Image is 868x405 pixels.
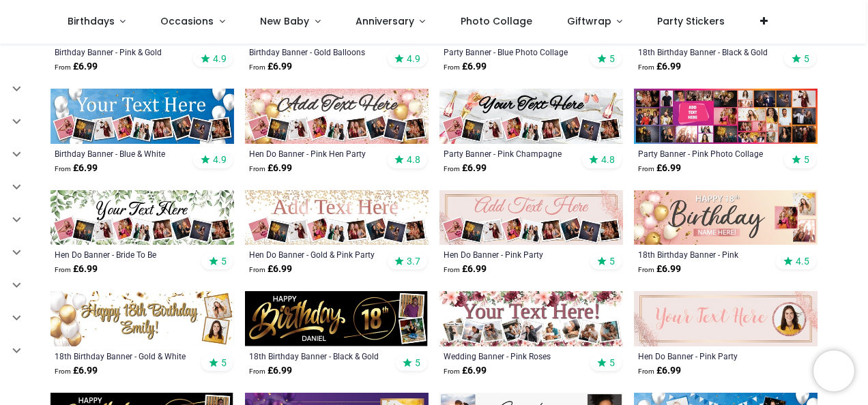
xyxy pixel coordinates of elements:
[55,63,71,71] span: From
[638,46,778,57] a: 18th Birthday Banner - Black & Gold
[55,249,194,260] a: Hen Do Banner - Bride To Be
[609,255,615,267] span: 5
[249,350,389,361] a: 18th Birthday Banner - Black & Gold
[249,63,265,71] span: From
[415,357,420,369] span: 5
[638,60,681,74] strong: £ 6.99
[444,367,460,375] span: From
[444,60,487,74] strong: £ 6.99
[439,190,623,245] img: Hen Do Banner - Pink Party - Custom Text & 9 Photo Upload
[249,262,292,276] strong: £ 6.99
[55,350,194,361] a: 18th Birthday Banner - Gold & White Balloons
[249,46,389,57] a: Birthday Banner - Gold Balloons
[356,14,414,28] span: Anniversary
[249,364,292,378] strong: £ 6.99
[249,266,265,273] span: From
[249,148,389,159] a: Hen Do Banner - Pink Hen Party
[444,165,460,172] span: From
[638,266,654,273] span: From
[55,162,98,175] strong: £ 6.99
[55,262,98,276] strong: £ 6.99
[160,14,214,28] span: Occasions
[634,291,818,346] img: Personalised Hen Do Banner - Pink Party - Custom Text & 1 Photo Upload
[444,350,583,361] a: Wedding Banner - Pink Roses
[638,249,778,260] a: 18th Birthday Banner - Pink
[638,367,654,375] span: From
[638,364,681,378] strong: £ 6.99
[638,148,778,159] a: Party Banner - Pink Photo Collage
[638,165,654,172] span: From
[407,52,420,65] span: 4.9
[444,364,487,378] strong: £ 6.99
[634,190,818,245] img: Personalised Happy 18th Birthday Banner - Pink - Custom Name & 3 Photo Upload
[55,148,194,159] a: Birthday Banner - Blue & White
[55,364,98,378] strong: £ 6.99
[601,153,615,166] span: 4.8
[245,291,429,346] img: Personalised Happy 18th Birthday Banner - Black & Gold - Custom Name & 2 Photo Upload
[245,190,429,245] img: Personalised Hen Do Banner - Gold & Pink Party Occasion - 9 Photo Upload
[609,52,615,65] span: 5
[260,14,309,28] span: New Baby
[249,249,389,260] a: Hen Do Banner - Gold & Pink Party Occasion
[213,153,227,166] span: 4.9
[245,89,429,144] img: Personalised Hen Do Banner - Pink Hen Party - 9 Photo Upload
[249,162,292,175] strong: £ 6.99
[407,255,420,267] span: 3.7
[55,60,98,74] strong: £ 6.99
[213,52,227,65] span: 4.9
[444,249,583,260] a: Hen Do Banner - Pink Party
[634,89,818,144] img: Personalised Party Banner - Pink Photo Collage - Add Text & 30 Photo Upload
[609,357,615,369] span: 5
[55,367,71,375] span: From
[638,262,681,276] strong: £ 6.99
[444,63,460,71] span: From
[68,14,115,28] span: Birthdays
[804,52,809,65] span: 5
[444,46,583,57] a: Party Banner - Blue Photo Collage
[50,89,234,144] img: Personalised Happy Birthday Banner - Blue & White - 9 Photo Upload
[249,60,292,74] strong: £ 6.99
[813,350,854,391] iframe: Brevo live chat
[50,190,234,245] img: Personalised Hen Do Banner - Bride To Be - 9 Photo Upload
[461,14,532,28] span: Photo Collage
[439,291,623,346] img: Personalised Wedding Banner - Pink Roses - Custom Text & 9 Photo Upload
[444,162,487,175] strong: £ 6.99
[567,14,611,28] span: Giftwrap
[50,291,234,346] img: Personalised Happy 18th Birthday Banner - Gold & White Balloons - 2 Photo Upload
[444,262,487,276] strong: £ 6.99
[444,148,583,159] a: Party Banner - Pink Champagne
[407,153,420,166] span: 4.8
[55,266,71,273] span: From
[638,63,654,71] span: From
[657,14,725,28] span: Party Stickers
[444,266,460,273] span: From
[249,367,265,375] span: From
[221,255,227,267] span: 5
[249,165,265,172] span: From
[804,153,809,166] span: 5
[55,165,71,172] span: From
[638,162,681,175] strong: £ 6.99
[221,357,227,369] span: 5
[55,46,194,57] a: Birthday Banner - Pink & Gold Balloons
[796,255,809,267] span: 4.5
[638,350,778,361] a: Hen Do Banner - Pink Party
[439,89,623,144] img: Personalised Party Banner - Pink Champagne - 9 Photo Upload & Custom Text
